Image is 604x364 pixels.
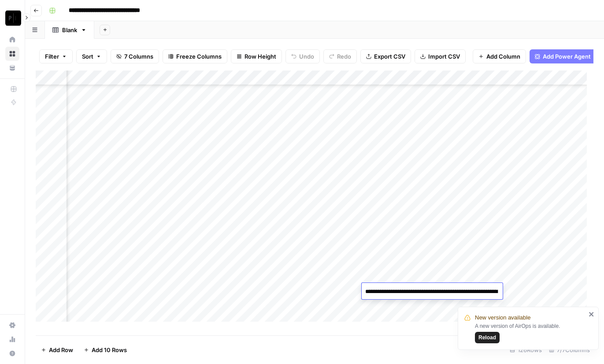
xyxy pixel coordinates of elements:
button: Help + Support [5,346,19,360]
button: Import CSV [415,49,466,63]
span: Filter [45,52,59,61]
span: Redo [337,52,351,61]
a: Settings [5,318,19,332]
span: Reload [478,334,496,342]
div: 126 Rows [506,343,545,357]
button: 7 Columns [111,49,159,63]
button: Freeze Columns [163,49,227,63]
a: Browse [5,47,19,61]
button: Row Height [231,49,282,63]
button: Add Row [36,343,78,357]
a: Usage [5,332,19,346]
button: Add Power Agent [530,49,596,63]
button: Redo [323,49,357,63]
a: Home [5,33,19,47]
img: Paragon Intel - Copyediting Logo [5,10,21,26]
span: Sort [82,52,93,61]
span: Freeze Columns [176,52,222,61]
div: 7/7 Columns [545,343,593,357]
span: Add Power Agent [543,52,591,61]
span: Row Height [245,52,276,61]
button: Reload [475,332,500,343]
span: New version available [475,313,530,322]
button: Sort [76,49,107,63]
div: Blank [62,26,77,34]
span: Add 10 Rows [92,345,127,354]
button: Export CSV [360,49,411,63]
button: Undo [285,49,320,63]
span: Export CSV [374,52,405,61]
span: Add Row [49,345,73,354]
a: Your Data [5,61,19,75]
button: close [589,311,595,318]
button: Add 10 Rows [78,343,132,357]
span: Import CSV [428,52,460,61]
button: Filter [39,49,73,63]
div: A new version of AirOps is available. [475,322,586,343]
button: Add Column [473,49,526,63]
a: Blank [45,21,94,39]
span: 7 Columns [124,52,153,61]
button: Workspace: Paragon Intel - Copyediting [5,7,19,29]
span: Add Column [486,52,520,61]
span: Undo [299,52,314,61]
